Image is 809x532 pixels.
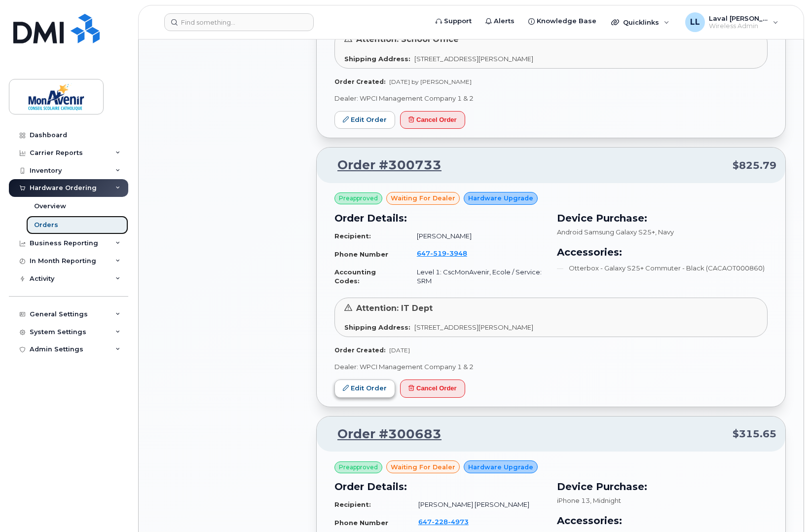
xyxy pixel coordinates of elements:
div: Quicklinks [604,12,676,32]
span: $825.79 [733,158,776,173]
span: Laval [PERSON_NAME] [709,14,768,22]
span: Hardware Upgrade [468,193,533,203]
h3: Device Purchase: [557,479,768,494]
span: Alerts [494,16,515,26]
span: Hardware Upgrade [468,462,533,472]
li: Otterbox - Galaxy S25+ Commuter - Black (CACAOT000860) [557,264,768,273]
strong: Recipient: [334,232,371,240]
h3: Accessories: [557,513,768,528]
span: 228 [432,518,448,526]
span: waiting for dealer [391,193,455,203]
button: Cancel Order [400,380,465,398]
span: 3948 [446,249,467,257]
span: Android Samsung Galaxy S25+ [557,228,655,236]
td: Level 1: CscMonAvenir, Ecole / Service: SRM [408,264,545,290]
a: Edit Order [334,380,395,398]
span: Support [444,16,472,26]
a: 6475193948 [417,249,479,257]
a: Order #300683 [326,425,441,443]
span: iPhone 13 [557,496,590,504]
span: $315.65 [733,427,776,441]
span: Preapproved [339,194,378,203]
a: Edit Order [334,111,395,129]
p: Dealer: WPCI Management Company 1 & 2 [334,362,768,372]
span: Preapproved [339,463,378,472]
h3: Accessories: [557,245,768,260]
a: Knowledge Base [521,11,603,31]
span: [DATE] by [PERSON_NAME] [389,78,472,85]
strong: Order Created: [334,78,385,85]
strong: Shipping Address: [344,55,410,63]
span: Quicklinks [623,18,659,26]
span: [DATE] [389,346,410,354]
a: 6472284973 [418,518,480,526]
h3: Order Details: [334,479,545,494]
input: Find something... [164,13,314,31]
p: Dealer: WPCI Management Company 1 & 2 [334,94,768,103]
span: 4973 [448,518,469,526]
span: [STREET_ADDRESS][PERSON_NAME] [414,323,533,331]
span: Wireless Admin [709,22,768,30]
span: Attention: IT Dept [356,304,433,313]
a: Order #300733 [326,156,441,174]
span: 647 [417,249,467,257]
span: , Midnight [590,496,621,504]
td: [PERSON_NAME] [408,228,545,245]
span: Knowledge Base [537,16,596,26]
span: , Navy [655,228,674,236]
span: 647 [418,518,469,526]
strong: Order Created: [334,346,385,354]
a: Support [429,11,478,31]
h3: Device Purchase: [557,211,768,226]
div: Laval Lai Yoon Hin [678,12,785,32]
span: waiting for dealer [391,462,455,472]
strong: Phone Number [334,519,388,527]
span: LL [690,16,700,28]
a: Alerts [478,11,521,31]
span: 519 [430,249,446,257]
span: [STREET_ADDRESS][PERSON_NAME] [414,55,533,63]
strong: Recipient: [334,500,371,508]
strong: Accounting Codes: [334,268,376,285]
h3: Order Details: [334,211,545,226]
button: Cancel Order [400,111,465,129]
strong: Phone Number [334,250,388,258]
td: [PERSON_NAME] [PERSON_NAME] [409,496,545,513]
strong: Shipping Address: [344,323,410,331]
